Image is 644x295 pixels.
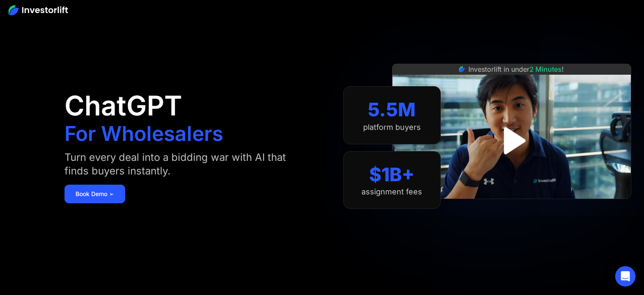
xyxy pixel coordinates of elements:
div: platform buyers [363,123,421,132]
div: 5.5M [368,98,416,121]
h1: ChatGPT [64,92,182,119]
div: Open Intercom Messenger [615,266,636,287]
a: Book Demo ➢ [64,185,125,203]
iframe: Customer reviews powered by Trustpilot [448,203,575,214]
span: 2 Minutes [529,65,562,73]
h1: For Wholesalers [64,124,223,144]
div: $1B+ [369,163,414,186]
div: Investorlift in under ! [468,64,564,74]
div: Turn every deal into a bidding war with AI that finds buyers instantly. [64,151,297,178]
a: open lightbox [493,122,530,160]
div: assignment fees [361,187,422,197]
